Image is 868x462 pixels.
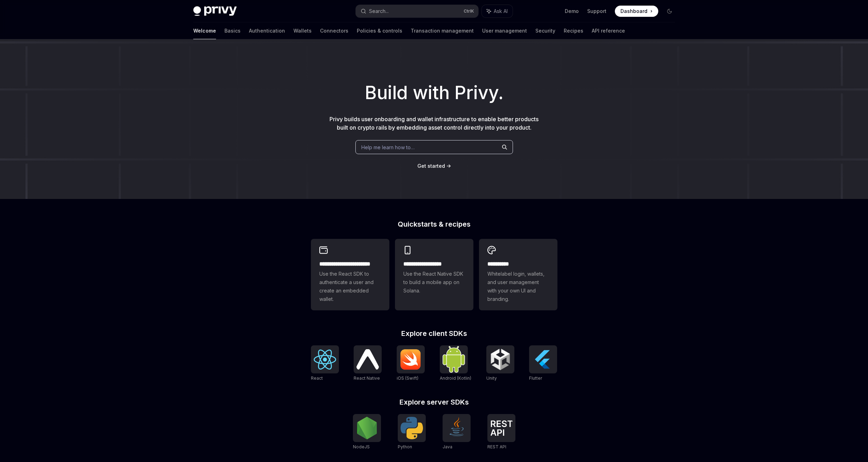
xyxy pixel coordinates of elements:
div: Search... [369,7,389,15]
h2: Explore server SDKs [311,399,557,406]
a: React NativeReact Native [354,345,382,382]
a: ReactReact [311,345,339,382]
a: Demo [565,8,579,15]
span: Get started [417,163,445,169]
span: Java [443,444,452,449]
img: React [314,350,336,370]
span: iOS (Swift) [397,375,418,381]
h2: Explore client SDKs [311,330,557,337]
a: FlutterFlutter [529,345,557,382]
span: React Native [354,375,380,381]
span: React [311,375,323,381]
span: Ctrl K [464,8,474,14]
a: Basics [224,22,241,39]
button: Toggle dark mode [664,6,675,17]
span: Dashboard [620,8,647,15]
a: Authentication [249,22,285,39]
img: Android (Kotlin) [443,346,465,372]
img: Java [445,417,468,439]
span: NodeJS [353,444,370,449]
a: Support [587,8,606,15]
span: Unity [486,375,497,381]
img: iOS (Swift) [400,349,422,370]
a: PythonPython [398,414,426,450]
a: Recipes [564,22,583,39]
img: NodeJS [356,417,378,439]
a: REST APIREST API [487,414,515,450]
a: API reference [592,22,625,39]
span: Android (Kotlin) [440,375,471,381]
button: Ask AI [482,5,513,18]
a: **** *****Whitelabel login, wallets, and user management with your own UI and branding. [479,239,557,310]
span: Ask AI [494,8,508,15]
a: Connectors [320,22,348,39]
a: Dashboard [615,6,658,17]
a: **** **** **** ***Use the React Native SDK to build a mobile app on Solana. [395,239,473,310]
img: Python [401,417,423,439]
a: Policies & controls [357,22,402,39]
a: NodeJSNodeJS [353,414,381,450]
span: Privy builds user onboarding and wallet infrastructure to enable better products built on crypto ... [329,116,539,131]
a: Get started [417,163,445,170]
img: Flutter [532,348,554,371]
button: Search...CtrlK [356,5,478,18]
span: Whitelabel login, wallets, and user management with your own UI and branding. [487,270,549,303]
h2: Quickstarts & recipes [311,221,557,228]
a: UnityUnity [486,345,514,382]
span: REST API [487,444,506,449]
img: React Native [356,349,379,369]
h1: Build with Privy. [11,79,857,106]
img: Unity [489,348,512,371]
a: JavaJava [443,414,471,450]
a: Security [535,22,555,39]
a: iOS (Swift)iOS (Swift) [397,345,425,382]
span: Python [398,444,412,449]
span: Use the React SDK to authenticate a user and create an embedded wallet. [319,270,381,303]
span: Help me learn how to… [361,144,415,151]
a: Android (Kotlin)Android (Kotlin) [440,345,471,382]
span: Use the React Native SDK to build a mobile app on Solana. [403,270,465,295]
a: User management [482,22,527,39]
a: Transaction management [411,22,474,39]
img: dark logo [193,6,237,16]
a: Welcome [193,22,216,39]
a: Wallets [293,22,312,39]
img: REST API [490,420,513,436]
span: Flutter [529,375,542,381]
